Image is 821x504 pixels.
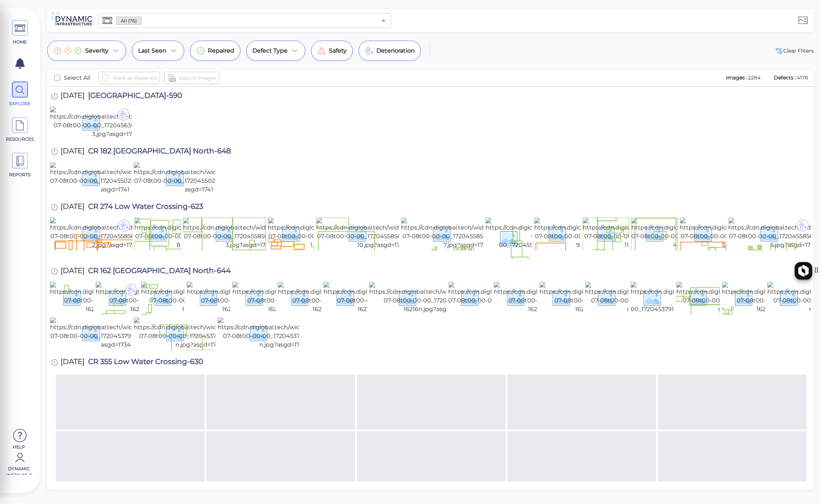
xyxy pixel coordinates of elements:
span: Defect Type [252,46,288,55]
img: https://cdn.diglobal.tech/width210/1752/2024-07-08t00-00-00_1720455856879_cr-274-lwc-10.jpg?asgd=... [316,218,447,249]
span: 4178 [797,74,808,81]
img: https://cdn.diglobal.tech/width210/1741/2024-07-08t00-00-00_1720455025521_cr-1828.jpg?asgd=1741 [50,162,180,194]
span: Last Seen [138,46,166,55]
img: https://cdn.diglobal.tech/width210/1752/2024-07-08t00-00-00_1720455856858_cr-274-lwc-9.jpg?asgd=1752 [534,218,665,249]
img: https://cdn.diglobal.tech/width210/1734/2024-07-08t00-00-00_1720453791164_kimg03182.jpg?asgd=1734 [631,282,762,314]
span: [DATE] [61,203,84,212]
button: Open [379,16,389,26]
img: https://cdn.diglobal.tech/width210/1734/2024-07-08t00-00-00_1720453791184_cr-16210n.jpg?asgd=1734 [494,282,626,314]
img: https://cdn.diglobal.tech/width210/1752/2024-07-08t00-00-00_1720455856886_cr-274-lwc-1.jpg?asgd=1752 [268,218,399,249]
img: https://cdn.diglobal.tech/width210/1752/2024-07-08t00-00-00_1720455856851_cr-274-lwc-11.jpg?asgd=... [583,218,714,249]
span: Safety [329,46,347,55]
span: Help [4,444,34,450]
span: [DATE] [61,92,84,102]
img: https://cdn.diglobal.tech/width210/1752/2024-07-08t00-00-00_1720455856844_cr-274-lwc-4.jpg?asgd=1752 [631,218,762,249]
button: Mark as Repaired [98,72,160,84]
span: All (76) [116,17,141,24]
img: https://cdn.diglobal.tech/width210/1752/2024-07-08t00-00-00_1720455856871_cr-274-lwc-7.jpg?asgd=1752 [401,218,532,249]
span: HOME [5,39,36,45]
span: Select All [64,74,90,82]
img: https://cdn.diglobal.tech/width210/1734/2024-07-08t00-00-00_1720453791210_cr-16217n.jpg?asgd=1734 [278,282,409,314]
span: [DATE] [61,267,84,277]
img: https://cdn.diglobal.tech/width210/1734/2024-07-08t00-00-00_1720453791112_cr-162-10-n.jpg?asgd=1734 [134,317,265,349]
span: Deterioration [376,46,415,55]
img: https://cdn.diglobal.tech/width210/1734/2024-07-08t00-00-00_1720453791177_cr-1628n.jpg?asgd=1734 [540,282,671,314]
img: https://cdn.diglobal.tech/width210/1734/2024-07-08t00-00-00_1720453791308_cr-1623n.jpg?asgd=1734 [50,282,182,314]
span: Export Images [179,74,216,82]
a: EXPLORE [4,82,36,107]
img: https://cdn.diglobal.tech/width210/1765/2024-07-08t00-00-00_1720456362092_hillsdale-3.jpg?asgd=1765 [50,107,181,139]
span: Mark as Repaired [113,74,157,82]
img: https://cdn.diglobal.tech/width210/1752/2024-07-08t00-00-00_1720455856865_kimg01882.jpg?asgd=1752 [486,218,616,258]
span: RESOURCES [5,136,36,142]
span: [GEOGRAPHIC_DATA]-590 [84,92,182,102]
img: https://cdn.diglobal.tech/width210/1734/2024-07-08t00-00-00_1720453791204_cr-16214n.jpg?asgd=1734 [323,282,455,314]
span: CR 274 Low Water Crossing-623 [84,203,203,212]
span: CR 182 [GEOGRAPHIC_DATA] North-648 [84,147,231,157]
img: https://cdn.diglobal.tech/width210/1734/2024-07-08t00-00-00_1720453791121_cr-1622n.jpg?asgd=1734 [50,317,182,349]
img: https://cdn.diglobal.tech/width210/1734/2024-07-08t00-00-00_1720453791197_cr-16216n.jpg?asgd=1734 [369,282,501,314]
span: CR 162 [GEOGRAPHIC_DATA] North-644 [84,267,231,277]
span: 2284 [748,74,760,81]
span: CR 355 Low Water Crossing-630 [84,358,203,368]
img: https://cdn.diglobal.tech/width210/1734/2024-07-08t00-00-00_1720453791148_cr-162-7-n.jpg?asgd=1734 [676,282,808,314]
button: Export Images [164,72,219,84]
img: https://cdn.diglobal.tech/width210/1734/2024-07-08t00-00-00_1720453791191_cr-1629n.jpg?asgd=1734 [449,282,580,314]
button: Clear Fliters [775,46,814,55]
a: HOME [4,20,36,45]
img: https://cdn.diglobal.tech/width210/1734/2024-07-08t00-00-00_1720453791251_cr-1626n.jpg?asgd=1734 [232,282,364,314]
span: Severity [85,46,108,55]
span: [DATE] [61,358,84,368]
iframe: Chat [790,471,816,499]
img: https://cdn.diglobal.tech/width210/1734/2024-07-08t00-00-00_1720453791258_cr-1627n.jpg?asgd=1734 [187,282,318,314]
img: https://cdn.diglobal.tech/width210/1752/2024-07-08t00-00-00_1720455856892_cr-274-lwc-3.jpg?asgd=1752 [183,218,314,249]
span: REPORTS [5,172,36,178]
img: https://cdn.diglobal.tech/width210/1752/2024-07-08t00-00-00_1720455856837_cr-274-lwc-5.jpg?asgd=1752 [680,218,811,249]
img: https://cdn.diglobal.tech/width210/1734/2024-07-08t00-00-00_1720453791104_cr-162-8-n.jpg?asgd=1734 [218,317,349,349]
img: https://cdn.diglobal.tech/width210/1734/2024-07-08t00-00-00_1720453791170_cr-162-9-n.jpg?asgd=1734 [585,282,717,314]
span: Repaired [208,46,234,55]
span: Defects : [773,74,797,81]
a: REPORTS [4,153,36,178]
a: RESOURCES [4,117,36,142]
img: https://cdn.diglobal.tech/width210/1734/2024-07-08t00-00-00_1720453791296_cr-16212n.jpg?asgd=1734 [96,282,227,314]
span: [DATE] [61,147,84,157]
img: https://cdn.diglobal.tech/width210/1734/2024-07-08t00-00-00_1720453791264_cr-162-14.jpg?asgd=1734 [141,282,273,314]
span: EXPLORE [5,100,36,107]
img: https://cdn.diglobal.tech/width210/1752/2024-07-08t00-00-00_1720455856899_cr-274-lwc-8.jpg?asgd=1752 [135,218,265,249]
span: Images : [725,74,748,81]
span: Dynamic Infra CS-2 [4,466,34,475]
img: https://cdn.diglobal.tech/width210/1752/2024-07-08t00-00-00_1720455856903_cr-274-lwc-2.jpg?asgd=1752 [50,218,181,249]
img: https://cdn.diglobal.tech/width210/1741/2024-07-08t00-00-00_1720455025516_cr-1827.jpg?asgd=1741 [134,162,264,194]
